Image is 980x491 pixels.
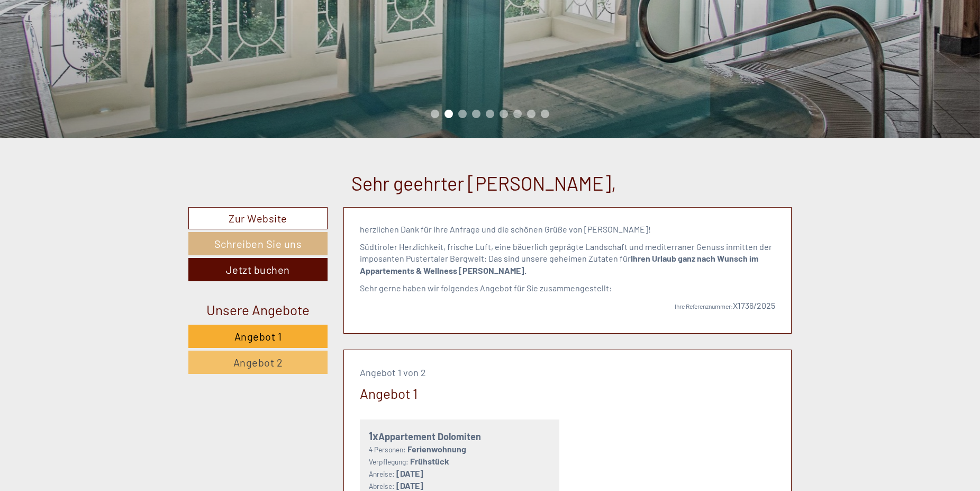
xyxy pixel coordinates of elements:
[188,232,328,255] a: Schreiben Sie uns
[234,330,282,343] span: Angebot 1
[360,224,776,236] p: herzlichen Dank für Ihre Anfrage und die schönen Grüße von [PERSON_NAME]!
[153,181,400,189] small: 12:58
[153,122,400,130] small: 12:54
[188,300,328,319] div: Unsere Angebote
[346,274,416,298] button: Senden
[188,3,228,21] div: [DATE]
[675,302,733,310] span: Ihre Referenznummer:
[369,469,395,478] small: Anreise:
[410,456,449,466] b: Frühstück
[360,367,426,378] span: Angebot 1 von 2
[360,383,418,403] div: Angebot 1
[351,173,616,194] h1: Sehr geehrter [PERSON_NAME],
[188,258,328,281] a: Jetzt buchen
[148,135,408,191] div: Bitte senden Sie uns noch eine Alternative Version mit Halbpension zu. Vielen Dank.
[396,468,423,478] b: [DATE]
[360,241,776,278] p: Südtiroler Herzlichkeit, frische Luft, eine bäuerlich geprägte Landschaft und mediterraner Genuss...
[369,457,409,466] small: Verpflegung:
[369,445,406,454] small: 4 Personen:
[188,207,328,230] a: Zur Website
[153,137,400,145] div: Sie
[396,480,423,490] b: [DATE]
[360,282,776,294] p: Sehr gerne haben wir folgendes Angebot für Sie zusammengestellt:
[233,356,283,369] span: Angebot 2
[369,481,395,490] small: Abreise:
[369,430,378,442] b: 1x
[369,428,551,444] div: Appartement Dolomiten
[407,444,466,454] b: Ferienwohnung
[360,300,776,312] p: X1736/2025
